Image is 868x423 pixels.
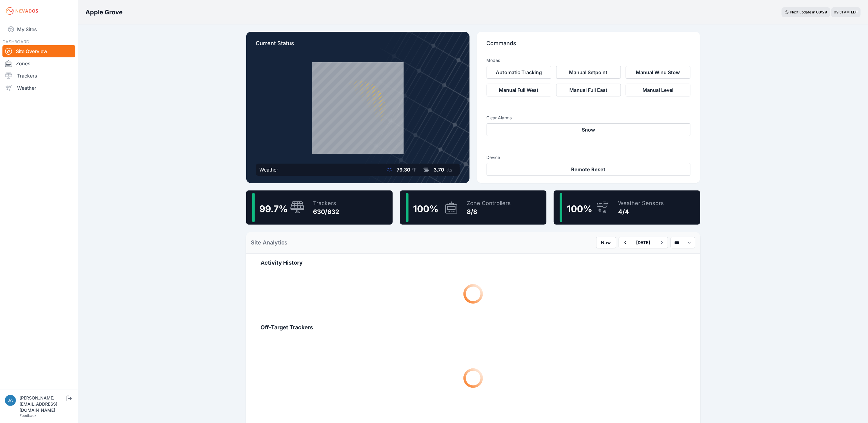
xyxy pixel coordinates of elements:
[790,10,815,14] span: Next update in
[412,167,417,173] span: °F
[2,45,75,57] a: Site Overview
[851,10,858,14] span: EDT
[487,154,690,161] h3: Device
[487,163,690,176] button: Remote Reset
[313,208,340,216] div: 630/632
[2,70,75,82] a: Trackers
[487,84,551,96] button: Manual Full West
[5,6,39,16] img: Nevados
[487,57,500,63] h3: Modes
[487,115,690,121] h3: Clear Alarms
[567,203,592,214] span: 100 %
[261,258,686,267] h2: Activity History
[596,237,616,248] button: Now
[556,66,621,79] button: Manual Setpoint
[487,123,690,136] button: Snow
[2,22,75,37] a: My Sites
[256,39,460,52] p: Current Status
[2,39,29,44] span: DASHBOARD
[2,57,75,70] a: Zones
[487,66,551,79] button: Automatic Tracking
[556,84,621,96] button: Manual Full East
[400,190,546,225] a: 100%Zone Controllers8/8
[260,166,279,173] div: Weather
[413,203,439,214] span: 100 %
[554,190,700,225] a: 100%Weather Sensors4/4
[20,413,37,418] a: Feedback
[246,190,393,225] a: 99.7%Trackers630/632
[261,323,686,332] h2: Off-Target Trackers
[313,199,340,208] div: Trackers
[626,66,690,79] button: Manual Wind Stow
[632,237,655,248] button: [DATE]
[467,208,511,216] div: 8/8
[85,4,123,20] nav: Breadcrumb
[260,203,288,214] span: 99.7 %
[618,208,664,216] div: 4/4
[20,395,65,413] div: [PERSON_NAME][EMAIL_ADDRESS][DOMAIN_NAME]
[487,39,690,52] p: Commands
[618,199,664,208] div: Weather Sensors
[251,238,288,247] h2: Site Analytics
[434,167,445,173] span: 3.70
[816,10,827,15] div: 03 : 29
[2,82,75,94] a: Weather
[834,10,850,14] span: 09:51 AM
[446,167,452,173] span: kts
[5,395,16,406] img: jakub.przychodzien@energix-group.com
[467,199,511,208] div: Zone Controllers
[85,8,123,16] h3: Apple Grove
[397,167,411,173] span: 79.30
[626,84,690,96] button: Manual Level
